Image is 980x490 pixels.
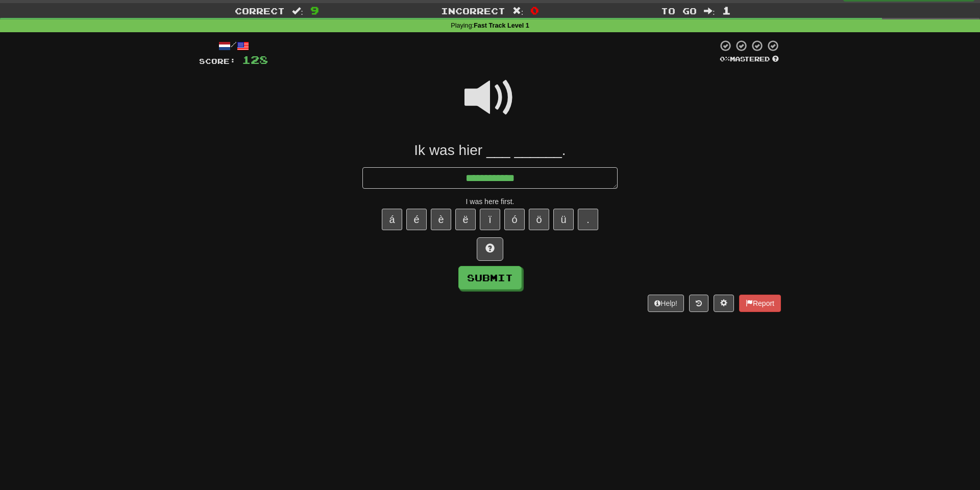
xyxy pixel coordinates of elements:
button: ë [455,209,476,230]
span: Incorrect [441,6,505,16]
button: . [578,209,598,230]
button: Hint! [477,237,503,261]
button: Report [739,295,781,312]
span: 9 [310,4,319,16]
strong: Fast Track Level 1 [474,22,529,29]
button: é [406,209,427,230]
span: : [704,7,715,15]
span: : [512,7,524,15]
span: 0 [530,4,539,16]
span: To go [661,6,697,16]
button: ó [504,209,525,230]
span: 0 % [720,55,730,63]
button: ü [553,209,574,230]
div: Mastered [718,55,781,64]
div: I was here first. [199,196,781,207]
span: : [292,7,303,15]
button: ï [480,209,500,230]
button: Help! [648,295,684,312]
button: è [431,209,451,230]
span: Correct [235,6,285,16]
div: Ik was hier ___ ______. [199,141,781,160]
button: Submit [458,266,522,289]
div: / [199,39,268,52]
span: 128 [242,53,268,66]
button: á [382,209,402,230]
span: Score: [199,57,236,65]
button: Round history (alt+y) [689,295,708,312]
span: 1 [722,4,731,16]
button: ö [529,209,549,230]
